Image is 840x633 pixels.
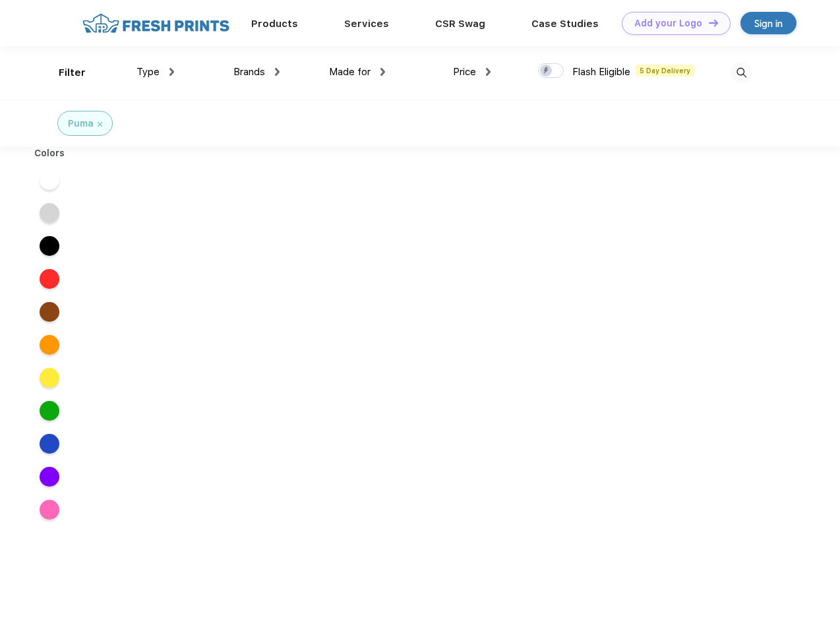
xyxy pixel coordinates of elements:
[169,68,174,76] img: dropdown.png
[251,18,298,30] a: Products
[709,19,718,26] img: DT
[572,66,630,78] span: Flash Eligible
[59,65,86,80] div: Filter
[344,18,389,30] a: Services
[98,122,102,127] img: filter_cancel.svg
[435,18,485,30] a: CSR Swag
[380,68,385,76] img: dropdown.png
[275,68,280,76] img: dropdown.png
[636,65,694,76] span: 5 Day Delivery
[634,18,702,29] div: Add your Logo
[754,16,783,31] div: Sign in
[233,66,265,78] span: Brands
[78,12,233,35] img: fo%20logo%202.webp
[136,66,160,78] span: Type
[453,66,476,78] span: Price
[731,62,752,84] img: desktop_search.svg
[329,66,371,78] span: Made for
[24,146,75,160] div: Colors
[486,68,491,76] img: dropdown.png
[740,12,796,34] a: Sign in
[68,117,94,131] div: Puma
